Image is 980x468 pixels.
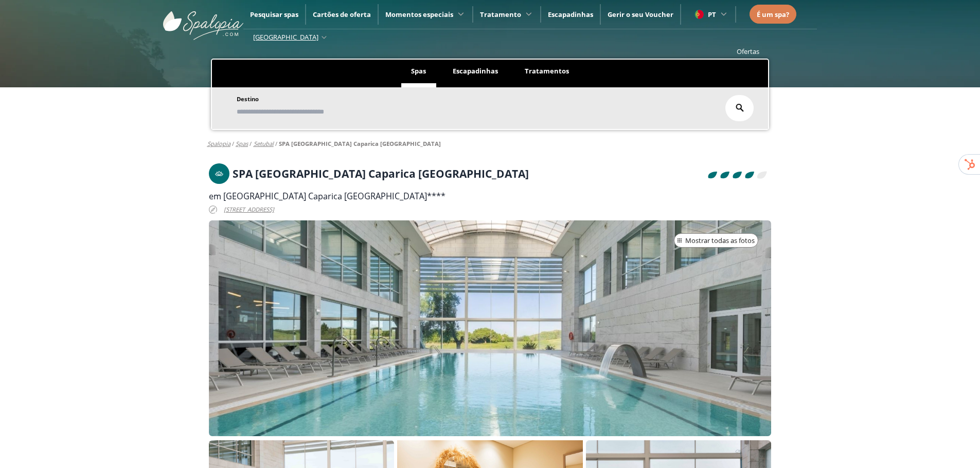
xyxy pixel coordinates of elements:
h1: SPA [GEOGRAPHIC_DATA] Caparica [GEOGRAPHIC_DATA] [233,168,529,179]
a: Spalopia [207,140,230,147]
a: spas [236,140,248,147]
span: É um spa? [757,10,789,19]
span: em [GEOGRAPHIC_DATA] Caparica [GEOGRAPHIC_DATA]**** [209,191,446,202]
span: / [250,140,252,148]
a: setubal [254,140,274,147]
span: Escapadinhas [453,66,498,76]
span: Mostrar todas as fotos [685,236,755,246]
a: Gerir o seu Voucher [608,10,673,19]
span: Tratamentos [525,66,569,76]
span: [GEOGRAPHIC_DATA] [253,32,318,42]
a: SPA [GEOGRAPHIC_DATA] Caparica [GEOGRAPHIC_DATA] [279,140,441,147]
a: Cartões de oferta [313,10,371,19]
span: [STREET_ADDRESS] [224,204,274,216]
a: É um spa? [757,9,789,20]
span: Spas [411,66,426,76]
a: Ofertas [737,47,759,56]
button: Mostrar todas as fotos [674,233,759,248]
span: / [232,140,234,148]
a: Escapadinhas [548,10,593,19]
span: Destino [237,95,259,103]
span: / [275,140,277,148]
img: ImgLogoSpalopia.BvClDcEz.svg [163,1,243,40]
a: Pesquisar spas [250,10,298,19]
